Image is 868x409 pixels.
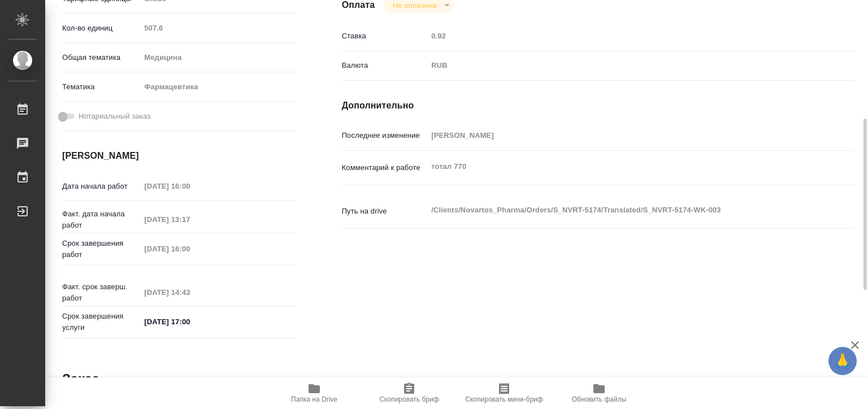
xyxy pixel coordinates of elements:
[427,56,813,75] div: RUB
[140,20,296,36] input: Пустое поле
[62,52,140,63] p: Общая тематика
[427,201,813,220] textarea: /Clients/Novartos_Pharma/Orders/S_NVRT-5174/Translated/S_NVRT-5174-WK-003
[62,370,99,388] h2: Заказ
[140,211,239,228] input: Пустое поле
[267,377,362,409] button: Папка на Drive
[389,1,440,10] button: Не оплачена
[342,206,428,217] p: Путь на drive
[140,314,239,330] input: ✎ Введи что-нибудь
[62,181,140,192] p: Дата начала работ
[828,347,857,375] button: 🙏
[552,377,646,409] button: Обновить файлы
[62,149,297,163] h4: [PERSON_NAME]
[140,77,296,97] div: Фармацевтика
[140,241,239,257] input: Пустое поле
[427,157,813,176] textarea: тотал 770
[342,99,856,112] h4: Дополнительно
[140,48,296,67] div: Медицина
[62,281,140,304] p: Факт. срок заверш. работ
[465,395,542,403] span: Скопировать мини-бриф
[427,28,813,44] input: Пустое поле
[342,60,428,71] p: Валюта
[457,377,552,409] button: Скопировать мини-бриф
[427,127,813,143] input: Пустое поле
[79,111,150,122] span: Нотариальный заказ
[342,31,428,42] p: Ставка
[62,81,140,93] p: Тематика
[62,238,140,260] p: Срок завершения работ
[342,130,428,141] p: Последнее изменение
[62,311,140,333] p: Срок завершения услуги
[362,377,457,409] button: Скопировать бриф
[140,178,239,194] input: Пустое поле
[833,349,852,373] span: 🙏
[342,162,428,173] p: Комментарий к работе
[140,284,239,301] input: Пустое поле
[379,395,439,403] span: Скопировать бриф
[572,395,627,403] span: Обновить файлы
[62,208,140,231] p: Факт. дата начала работ
[62,23,140,34] p: Кол-во единиц
[291,395,337,403] span: Папка на Drive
